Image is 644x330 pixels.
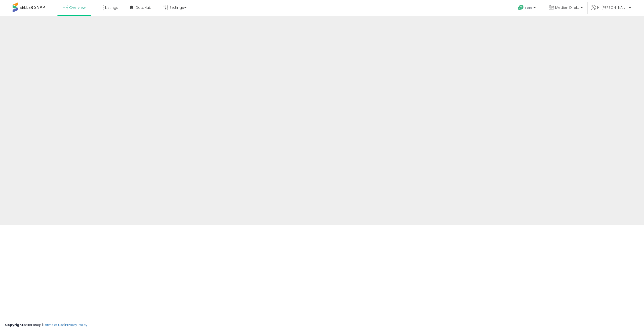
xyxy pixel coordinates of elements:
[518,5,524,11] i: Get Help
[525,6,532,10] span: Help
[69,5,86,10] span: Overview
[136,5,151,10] span: DataHub
[597,5,627,10] span: Hi [PERSON_NAME]
[514,1,541,16] a: Help
[555,5,579,10] span: Medien Direkt
[105,5,118,10] span: Listings
[591,5,631,16] a: Hi [PERSON_NAME]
